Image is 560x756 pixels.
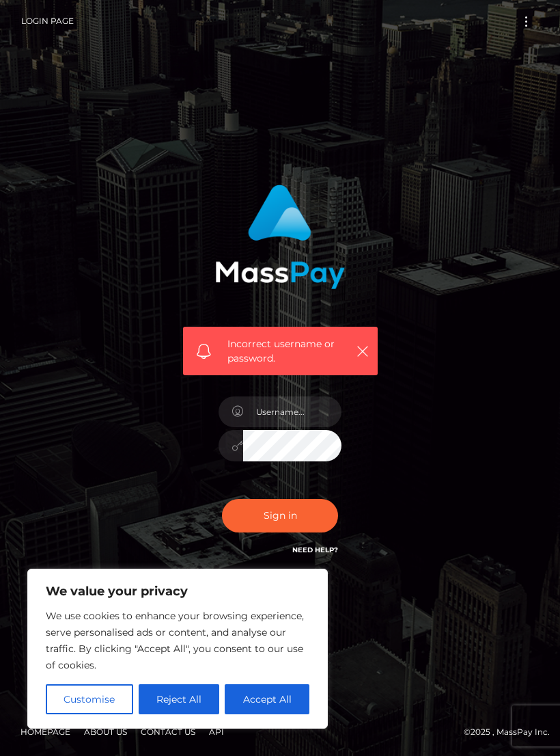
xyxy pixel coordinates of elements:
button: Toggle navigation [514,12,539,31]
p: We value your privacy [46,583,309,599]
div: © 2025 , MassPay Inc. [10,725,550,740]
button: Accept All [225,684,309,714]
span: Incorrect username or password. [227,337,349,366]
a: Login Page [21,7,74,36]
p: We use cookies to enhance your browsing experience, serve personalised ads or content, and analys... [46,608,309,673]
a: Need Help? [292,545,338,554]
a: About Us [79,721,132,742]
img: MassPay Login [215,185,345,289]
a: API [204,721,229,742]
input: Username... [243,396,341,427]
button: Reject All [139,684,220,714]
a: Homepage [15,721,76,742]
div: We value your privacy [27,569,328,729]
a: Contact Us [135,721,201,742]
button: Customise [46,684,133,714]
button: Sign in [222,499,338,532]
